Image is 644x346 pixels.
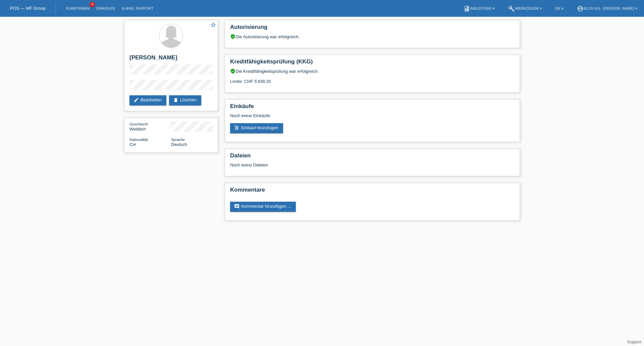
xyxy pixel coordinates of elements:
div: Noch keine Einkäufe [230,113,515,123]
i: delete [173,97,178,103]
i: account_circle [577,5,584,12]
span: Nationalität [129,138,148,142]
a: POS — MF Group [10,6,46,11]
span: Schweiz [129,142,136,147]
a: Einkäufe [93,6,118,10]
i: book [464,5,470,12]
a: add_shopping_cartEinkauf hinzufügen [230,123,283,133]
a: E-Mail Support [119,6,157,10]
i: verified_user [230,68,235,74]
div: Die Kreditfähigkeitsprüfung war erfolgreich. Limite: CHF 5'439.20 [230,68,515,89]
h2: Kommentare [230,187,515,197]
a: star_border [210,22,216,29]
i: comment [234,204,239,209]
span: 4 [90,2,95,7]
span: Deutsch [171,142,187,147]
a: editBearbeiten [129,95,166,105]
i: add_shopping_cart [234,125,239,131]
i: build [508,5,515,12]
a: Support [627,340,641,344]
h2: Dateien [230,152,515,162]
a: buildWerkzeuge ▾ [505,6,545,10]
a: bookAnleitung ▾ [460,6,498,10]
span: Sprache [171,138,185,142]
i: verified_user [230,34,235,39]
a: commentKommentar hinzufügen ... [230,202,296,212]
a: DE ▾ [552,6,567,10]
span: Geschlecht [129,122,148,126]
h2: [PERSON_NAME] [129,54,213,64]
div: Die Autorisierung war erfolgreich. [230,34,515,39]
h2: Einkäufe [230,103,515,113]
i: edit [133,97,139,103]
a: deleteLöschen [169,95,201,105]
h2: Kreditfähigkeitsprüfung (KKG) [230,58,515,68]
div: Weiblich [129,121,171,132]
a: Kund*innen [63,6,93,10]
div: Noch keine Dateien [230,162,435,167]
h2: Autorisierung [230,24,515,34]
a: account_circleXLCH AG - [PERSON_NAME] ▾ [574,6,641,10]
i: star_border [210,22,216,28]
